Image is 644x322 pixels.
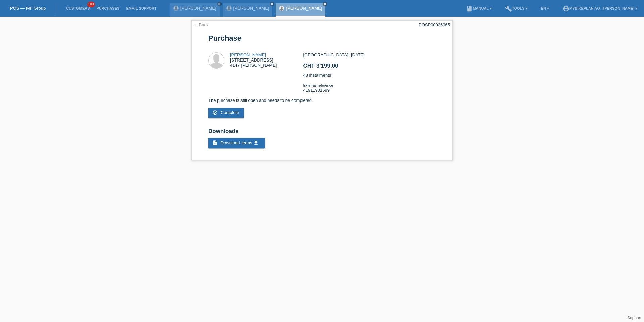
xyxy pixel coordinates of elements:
a: [PERSON_NAME] [233,6,269,11]
a: bookManual ▾ [463,6,495,10]
h2: Downloads [208,128,436,138]
span: Complete [221,110,239,115]
a: close [270,2,274,6]
a: buildTools ▾ [502,6,531,10]
a: ← Back [193,22,209,27]
i: account_circle [562,5,569,12]
i: close [270,2,274,6]
a: close [323,2,327,6]
i: get_app [253,140,259,146]
h2: CHF 3'199.00 [303,63,435,73]
i: description [212,140,218,146]
a: description Download terms get_app [208,138,265,148]
a: Support [627,316,641,320]
span: 100 [87,2,95,7]
i: check_circle_outline [212,110,218,115]
a: Email Support [123,6,160,10]
a: [PERSON_NAME] [180,6,216,11]
a: POS — MF Group [10,6,46,11]
p: The purchase is still open and needs to be completed. [208,98,436,103]
a: Purchases [93,6,123,10]
a: [PERSON_NAME] [286,6,322,11]
h1: Purchase [208,34,436,42]
i: close [218,2,221,6]
i: close [323,2,327,6]
a: account_circleMybikeplan AG - [PERSON_NAME] ▾ [559,6,641,10]
a: [PERSON_NAME] [230,52,266,57]
span: External reference [303,83,333,87]
a: check_circle_outline Complete [208,108,244,118]
i: build [505,5,512,12]
a: Customers [63,6,93,10]
div: [GEOGRAPHIC_DATA], [DATE] 48 instalments 41911901599 [303,52,435,98]
a: close [217,2,222,6]
div: [STREET_ADDRESS] 4147 [PERSON_NAME] [230,52,277,68]
div: POSP00026065 [419,22,450,27]
span: Download terms [221,140,252,145]
i: book [466,5,473,12]
a: EN ▾ [538,6,552,10]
